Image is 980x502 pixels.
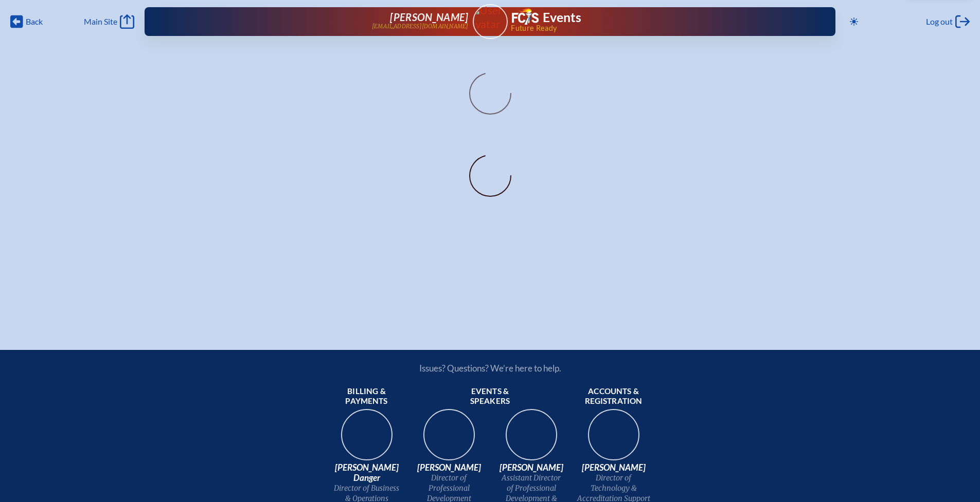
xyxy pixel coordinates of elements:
a: FCIS LogoEvents [512,8,581,27]
img: 94e3d245-ca72-49ea-9844-ae84f6d33c0f [416,406,482,472]
p: Issues? Questions? We’re here to help. [309,363,671,374]
div: FCIS Events — Future ready [512,8,803,32]
span: Back [26,16,43,27]
img: b1ee34a6-5a78-4519-85b2-7190c4823173 [581,406,647,472]
span: Log out [926,16,953,27]
span: Accounts & registration [577,386,651,407]
img: Florida Council of Independent Schools [512,8,539,25]
span: [PERSON_NAME] [494,462,568,473]
img: 9c64f3fb-7776-47f4-83d7-46a341952595 [334,406,400,472]
img: 545ba9c4-c691-43d5-86fb-b0a622cbeb82 [498,406,564,472]
a: Main Site [84,14,134,29]
span: [PERSON_NAME] [390,11,468,23]
span: [PERSON_NAME] [577,462,651,473]
span: Billing & payments [330,386,404,407]
a: [PERSON_NAME][EMAIL_ADDRESS][DOMAIN_NAME] [177,11,469,32]
img: User Avatar [468,4,512,31]
a: User Avatar [473,4,508,39]
span: [PERSON_NAME] [412,462,486,473]
h1: Events [543,11,581,24]
span: Main Site [84,16,117,27]
span: Events & speakers [453,386,527,407]
span: [PERSON_NAME] Danger [330,462,404,483]
span: Future Ready [511,25,803,32]
p: [EMAIL_ADDRESS][DOMAIN_NAME] [372,23,469,30]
